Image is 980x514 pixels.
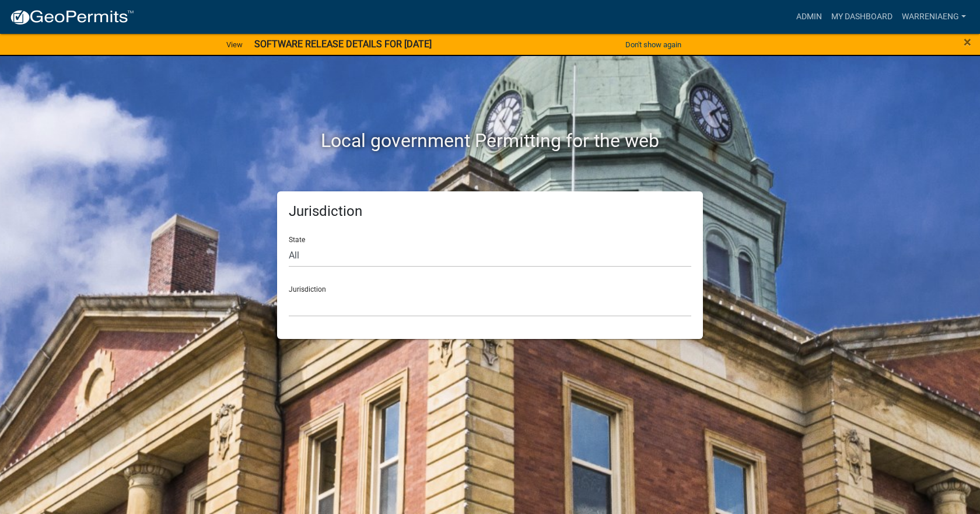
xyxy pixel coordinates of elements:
[222,35,247,54] a: View
[964,35,971,49] button: Close
[792,6,827,28] a: Admin
[964,34,971,50] span: ×
[254,39,432,50] strong: SOFTWARE RELEASE DETAILS FOR [DATE]
[621,35,686,54] button: Don't show again
[897,6,971,28] a: WarrenIAEng
[289,203,691,220] h5: Jurisdiction
[166,130,814,152] h2: Local government Permitting for the web
[827,6,897,28] a: My Dashboard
